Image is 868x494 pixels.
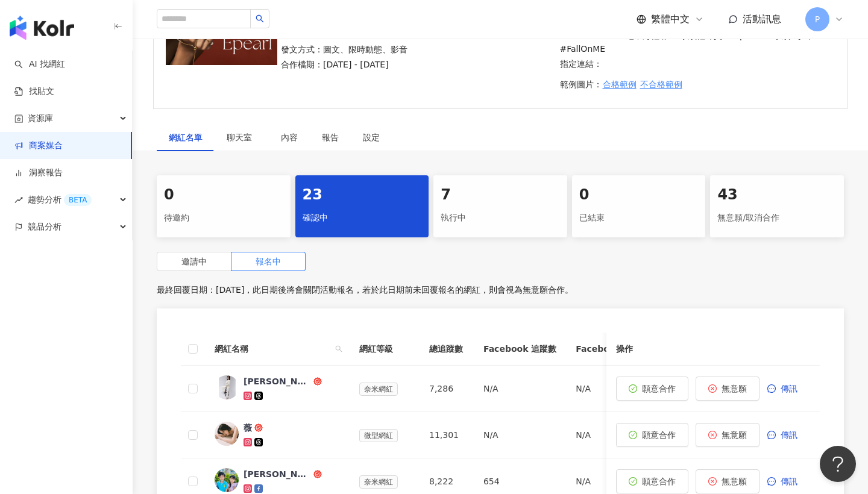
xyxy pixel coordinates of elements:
iframe: Help Scout Beacon - Open [820,446,856,482]
span: 傳訊 [781,477,797,486]
button: 無意願 [696,377,759,401]
th: Facebook 互動率 [566,333,658,366]
div: 7 [441,185,560,205]
th: Facebook 追蹤數 [474,333,566,366]
button: 願意合作 [616,423,688,447]
span: 無意願 [722,384,747,393]
span: message [767,384,776,393]
span: 願意合作 [642,384,676,393]
td: N/A [474,366,566,412]
span: close-circle [708,477,717,486]
button: 無意願 [696,469,759,493]
span: 願意合作 [642,477,676,486]
span: close-circle [708,431,717,439]
a: 找貼文 [14,86,54,98]
button: 合格範例 [602,72,637,96]
span: 傳訊 [781,430,797,440]
td: N/A [566,412,658,458]
span: 合格範例 [603,80,637,89]
div: 0 [164,185,283,205]
span: search [333,340,345,358]
span: 無意願 [722,477,747,486]
td: 11,301 [420,412,474,458]
p: 發文方式：圖文、限時動態、影音 [281,43,433,56]
div: [PERSON_NAME] and [PERSON_NAME] [244,468,311,480]
div: 設定 [363,131,380,144]
div: 已結束 [579,208,699,228]
th: 網紅等級 [350,333,420,366]
div: 薇 [244,422,252,434]
div: 網紅名單 [169,131,203,144]
div: BETA [64,194,92,206]
a: 商案媒合 [14,140,63,152]
span: P [815,13,820,26]
button: 傳訊 [767,423,810,447]
div: 確認中 [303,208,422,228]
button: 願意合作 [616,377,688,401]
img: KOL Avatar [215,422,239,446]
span: 傳訊 [781,384,797,393]
p: 範例圖片： [560,72,832,96]
td: N/A [566,366,658,412]
span: 活動訊息 [743,13,781,25]
div: 執行中 [441,208,560,228]
th: 總追蹤數 [420,333,474,366]
p: 最終回覆日期：[DATE]，此日期後將會關閉活動報名，若於此日期前未回覆報名的網紅，則會視為無意願合作。 [157,281,844,299]
div: 內容 [281,131,298,144]
span: 聊天室 [227,133,257,142]
div: 無意願/取消合作 [717,208,837,228]
span: 報名中 [256,257,281,266]
img: KOL Avatar [215,375,239,399]
span: 奈米網紅 [359,475,398,489]
span: search [335,345,342,352]
span: 資源庫 [28,105,53,132]
span: 趨勢分析 [28,186,92,213]
a: searchAI 找網紅 [14,58,65,70]
span: check-circle [629,431,637,439]
p: 合作檔期：[DATE] - [DATE] [281,58,433,71]
span: message [767,477,776,486]
button: 傳訊 [767,469,810,493]
th: 操作 [606,333,820,366]
td: N/A [474,412,566,458]
span: 無意願 [722,430,747,440]
a: 洞察報告 [14,167,63,179]
span: 微型網紅 [359,429,398,442]
button: 傳訊 [767,377,810,401]
span: check-circle [629,477,637,486]
span: 不合格範例 [640,80,682,89]
img: logo [10,16,74,40]
span: close-circle [708,384,717,393]
div: 43 [717,185,837,205]
p: #FallOnME [560,42,606,55]
span: check-circle [629,384,637,393]
div: 待邀約 [164,208,283,228]
span: search [256,14,264,23]
div: 報告 [322,131,339,144]
span: 願意合作 [642,430,676,440]
span: message [767,431,776,439]
button: 不合格範例 [640,72,683,96]
span: 網紅名稱 [215,342,330,355]
div: 0 [579,185,699,205]
span: 競品分析 [28,213,61,240]
span: 奈米網紅 [359,383,398,396]
td: 7,286 [420,366,474,412]
span: rise [14,196,23,204]
p: 指定連結： [560,57,832,70]
span: 邀請中 [181,257,207,266]
div: 23 [303,185,422,205]
img: KOL Avatar [215,468,239,492]
span: 繁體中文 [651,13,690,26]
button: 願意合作 [616,469,688,493]
button: 無意願 [696,423,759,447]
div: [PERSON_NAME]🧚‍♀️小隻開運站·關注我❤️ 伍柒™ [244,375,311,387]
